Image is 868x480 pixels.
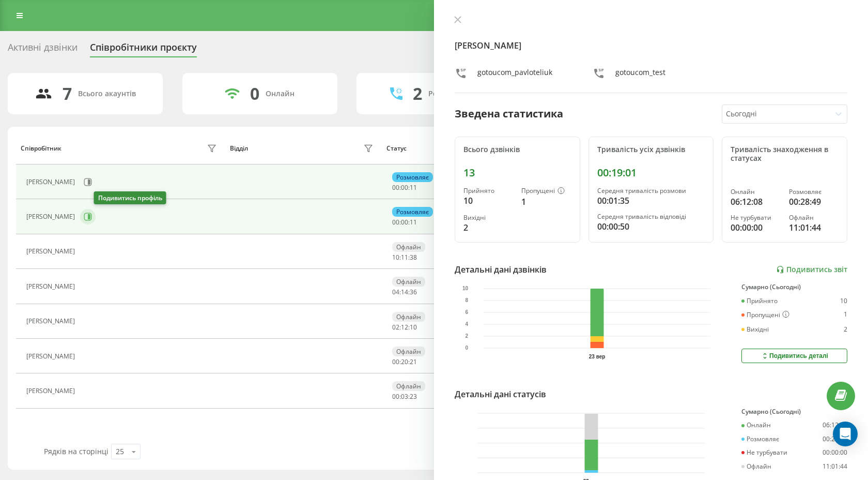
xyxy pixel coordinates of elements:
[392,357,399,366] span: 00
[392,172,433,182] div: Розмовляє
[392,277,425,287] div: Офлайн
[741,436,779,443] div: Розмовляє
[789,214,839,221] div: Офлайн
[8,42,78,58] div: Активні дзвінки
[94,191,166,204] div: Подивитись профіль
[463,194,513,207] div: 10
[463,187,513,194] div: Прийнято
[741,349,847,363] button: Подивитись деталі
[392,358,417,366] div: : :
[401,392,408,401] span: 03
[392,184,417,191] div: : :
[392,347,425,356] div: Офлайн
[26,387,78,395] div: [PERSON_NAME]
[90,42,197,58] div: Співробітники проєкту
[741,422,771,429] div: Онлайн
[410,392,417,401] span: 23
[428,89,478,98] div: Розмовляють
[521,196,571,208] div: 1
[392,324,417,331] div: : :
[392,254,417,261] div: : :
[455,106,563,122] div: Зведена статистика
[741,463,771,470] div: Офлайн
[26,178,78,186] div: [PERSON_NAME]
[401,357,408,366] span: 20
[789,221,839,234] div: 11:01:44
[466,322,469,327] text: 4
[789,188,839,196] div: Розмовляє
[462,286,469,292] text: 10
[844,326,847,333] div: 2
[615,67,665,82] div: gotoucom_test
[731,188,780,196] div: Онлайн
[26,248,78,255] div: [PERSON_NAME]
[401,288,408,296] span: 14
[597,194,705,207] div: 00:01:35
[63,84,72,103] div: 7
[410,253,417,262] span: 38
[466,310,469,316] text: 6
[266,89,295,98] div: Онлайн
[410,288,417,296] span: 36
[392,183,399,192] span: 00
[589,354,606,359] text: 23 вер
[789,196,839,208] div: 00:28:49
[521,187,571,196] div: Пропущені
[410,357,417,366] span: 21
[466,346,469,351] text: 0
[392,289,417,296] div: : :
[230,145,248,152] div: Відділ
[741,326,769,333] div: Вихідні
[401,183,408,192] span: 00
[741,408,847,415] div: Сумарно (Сьогодні)
[463,221,513,234] div: 2
[844,311,847,319] div: 1
[21,145,61,152] div: Співробітник
[463,167,571,179] div: 13
[597,145,705,154] div: Тривалість усіх дзвінків
[386,145,407,152] div: Статус
[410,218,417,227] span: 11
[731,145,839,163] div: Тривалість знаходження в статусах
[597,187,705,194] div: Середня тривалість розмови
[463,145,571,154] div: Всього дзвінків
[392,392,399,401] span: 00
[741,449,787,456] div: Не турбувати
[392,381,425,391] div: Офлайн
[455,263,547,276] div: Детальні дані дзвінків
[410,183,417,192] span: 11
[410,323,417,332] span: 10
[392,242,425,252] div: Офлайн
[597,167,705,179] div: 00:19:01
[392,323,399,332] span: 02
[26,283,78,290] div: [PERSON_NAME]
[78,89,136,98] div: Всього акаунтів
[741,297,778,305] div: Прийнято
[392,207,433,217] div: Розмовляє
[731,214,780,221] div: Не турбувати
[597,220,705,233] div: 00:00:50
[401,253,408,262] span: 11
[401,323,408,332] span: 12
[833,422,858,446] div: Open Intercom Messenger
[466,298,469,304] text: 8
[823,463,847,470] div: 11:01:44
[413,84,422,103] div: 2
[26,353,78,360] div: [PERSON_NAME]
[776,265,847,274] a: Подивитись звіт
[823,422,847,429] div: 06:12:08
[840,297,847,305] div: 10
[392,393,417,400] div: : :
[761,352,828,360] div: Подивитись деталі
[731,221,780,234] div: 00:00:00
[401,218,408,227] span: 00
[477,67,552,82] div: gotoucom_pavloteliuk
[44,446,109,456] span: Рядків на сторінці
[597,213,705,220] div: Середня тривалість відповіді
[463,214,513,221] div: Вихідні
[26,213,78,220] div: [PERSON_NAME]
[392,288,399,296] span: 04
[250,84,259,103] div: 0
[823,449,847,456] div: 00:00:00
[455,39,847,52] h4: [PERSON_NAME]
